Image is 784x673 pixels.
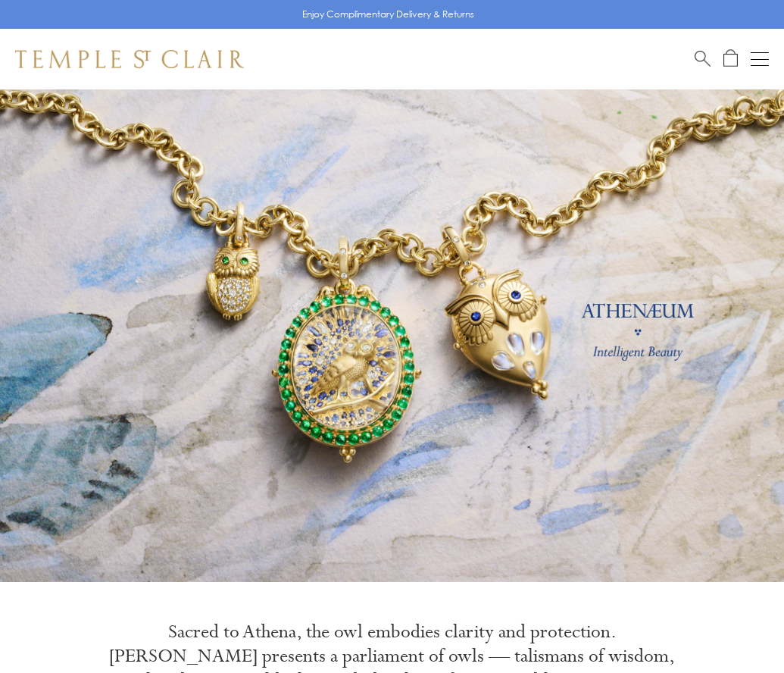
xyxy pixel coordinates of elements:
a: Open Shopping Bag [723,49,738,68]
a: Search [695,49,711,68]
p: Enjoy Complimentary Delivery & Returns [302,7,474,22]
button: Open navigation [751,50,769,68]
img: Temple St. Clair [15,50,244,68]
